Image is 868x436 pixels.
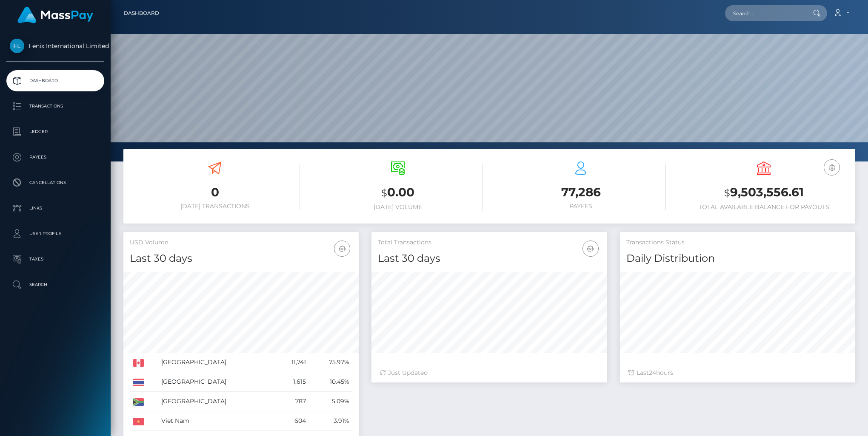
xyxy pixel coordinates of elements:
[130,184,300,201] h3: 0
[6,121,104,142] a: Ledger
[628,368,847,377] div: Last hours
[724,187,730,199] small: $
[10,227,101,240] p: User Profile
[10,100,101,113] p: Transactions
[10,74,101,87] p: Dashboard
[6,274,104,295] a: Search
[6,172,104,193] a: Cancellations
[10,125,101,138] p: Ledger
[10,39,24,53] img: Fenix International Limited
[10,176,101,189] p: Cancellations
[378,251,600,266] h4: Last 30 days
[10,202,101,215] p: Links
[313,204,483,211] h6: [DATE] Volume
[679,184,849,201] h3: 9,503,556.61
[626,251,849,266] h4: Daily Distribution
[6,42,104,50] span: Fenix International Limited
[679,204,849,211] h6: Total Available Balance for Payouts
[378,238,600,247] h5: Total Transactions
[124,4,159,22] a: Dashboard
[6,223,104,244] a: User Profile
[6,249,104,270] a: Taxes
[17,7,93,23] img: MassPay Logo
[496,184,666,201] h3: 77,286
[381,187,387,199] small: $
[6,70,104,91] a: Dashboard
[6,147,104,168] a: Payees
[6,96,104,117] a: Transactions
[10,253,101,266] p: Taxes
[725,5,805,21] input: Search...
[130,251,352,266] h4: Last 30 days
[10,278,101,291] p: Search
[313,184,483,201] h3: 0.00
[496,203,666,210] h6: Payees
[626,238,849,247] h5: Transactions Status
[6,198,104,219] a: Links
[10,151,101,164] p: Payees
[130,203,300,210] h6: [DATE] Transactions
[130,238,352,247] h5: USD Volume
